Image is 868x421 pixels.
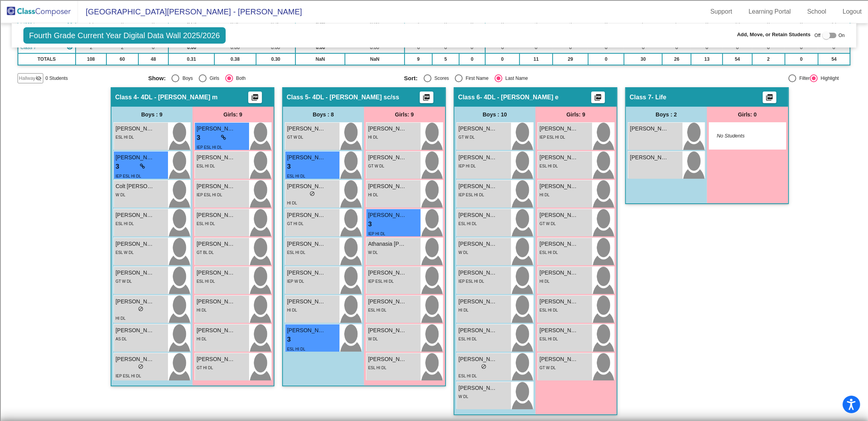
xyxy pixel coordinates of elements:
[502,75,528,82] div: Last Name
[207,75,219,82] div: Girls
[3,60,865,67] div: Rename
[3,81,865,88] div: Rename Outline
[23,27,226,44] span: Fourth Grade Current Year Digital Data Wall 2025/2026
[3,67,865,74] div: Move To ...
[309,93,400,101] span: - 4DL - [PERSON_NAME] sc/ss
[3,123,865,130] div: Magazine
[818,53,850,65] td: 54
[368,269,407,277] span: [PERSON_NAME]
[197,153,236,162] span: [PERSON_NAME]
[106,53,138,65] td: 60
[3,230,865,237] div: New source
[3,109,865,116] div: Search for Source
[459,240,498,248] span: [PERSON_NAME]
[458,93,480,101] span: Class 6
[540,211,579,219] span: [PERSON_NAME]
[3,216,865,223] div: CANCEL
[3,32,865,39] div: Move To ...
[3,130,865,137] div: Newspaper
[368,164,384,168] span: GT W DL
[459,308,469,312] span: HI DL
[765,93,774,104] mat-icon: picture_as_pdf
[19,75,35,82] span: Hallway
[540,240,579,248] span: [PERSON_NAME]
[540,355,579,363] span: [PERSON_NAME]
[540,279,550,284] span: HI DL
[46,75,68,82] span: 0 Students
[116,222,134,226] span: ESL HI DL
[233,75,246,82] div: Both
[287,211,326,219] span: [PERSON_NAME]
[368,279,394,284] span: IEP ESL HI DL
[138,53,169,65] td: 48
[256,53,296,65] td: 0.30
[193,107,274,122] div: Girls: 9
[420,92,433,103] button: Print Students Details
[459,355,498,363] span: [PERSON_NAME]
[520,53,553,65] td: 11
[796,75,810,82] div: Filter
[116,153,155,162] span: [PERSON_NAME]
[368,153,407,162] span: [PERSON_NAME]
[368,355,407,363] span: [PERSON_NAME]
[540,125,579,133] span: [PERSON_NAME]
[553,53,588,65] td: 29
[540,269,579,277] span: [PERSON_NAME]
[459,337,477,341] span: ESL HI DL
[287,347,306,351] span: ESL HI DL
[459,53,485,65] td: 0
[3,137,865,144] div: Television/Radio
[287,269,326,277] span: [PERSON_NAME]
[459,193,484,197] span: IEP ESL HI DL
[197,240,236,248] span: [PERSON_NAME]
[116,182,155,190] span: Colt [PERSON_NAME]
[116,374,141,378] span: IEP ESL HI DL
[3,53,865,60] div: Sign out
[3,265,865,272] div: MORE
[459,326,498,335] span: [PERSON_NAME]
[485,53,520,65] td: 0
[309,191,315,196] span: do_not_disturb_alt
[179,75,193,82] div: Boys
[717,132,765,140] span: No Students
[18,53,76,65] td: TOTALS
[287,182,326,190] span: [PERSON_NAME] [PERSON_NAME]
[3,144,865,151] div: Visual Art
[459,250,468,255] span: W DL
[652,93,666,101] span: - Life
[459,211,498,219] span: [PERSON_NAME] [PERSON_NAME]
[214,53,256,65] td: 0.38
[116,316,126,321] span: HI DL
[116,240,155,248] span: [PERSON_NAME]
[422,93,431,104] mat-icon: picture_as_pdf
[287,93,309,101] span: Class 5
[368,337,378,341] span: W DL
[368,298,407,306] span: [PERSON_NAME]
[197,279,215,284] span: ESL HI DL
[287,308,297,312] span: HI DL
[3,10,72,18] input: Search outlines
[148,74,398,82] mat-radio-group: Select an option
[540,193,550,197] span: HI DL
[295,53,345,65] td: NaN
[3,223,865,230] div: MOVE
[3,116,865,123] div: Journal
[168,53,214,65] td: 0.31
[459,279,484,284] span: IEP ESL HI DL
[116,337,127,341] span: AS DL
[368,250,378,255] span: W DL
[283,107,364,122] div: Boys : 8
[405,53,432,65] td: 9
[368,135,378,139] span: HI DL
[287,222,304,226] span: GT HI DL
[287,174,306,178] span: ESL HI DL
[459,153,498,162] span: [PERSON_NAME]
[818,75,839,82] div: Highlight
[116,193,126,197] span: W DL
[197,145,223,150] span: IEP ESL HI DL
[111,107,193,122] div: Boys : 9
[287,335,291,345] span: 3
[197,164,215,168] span: ESL HI DL
[463,75,489,82] div: First Name
[737,31,811,39] span: Add, Move, or Retain Students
